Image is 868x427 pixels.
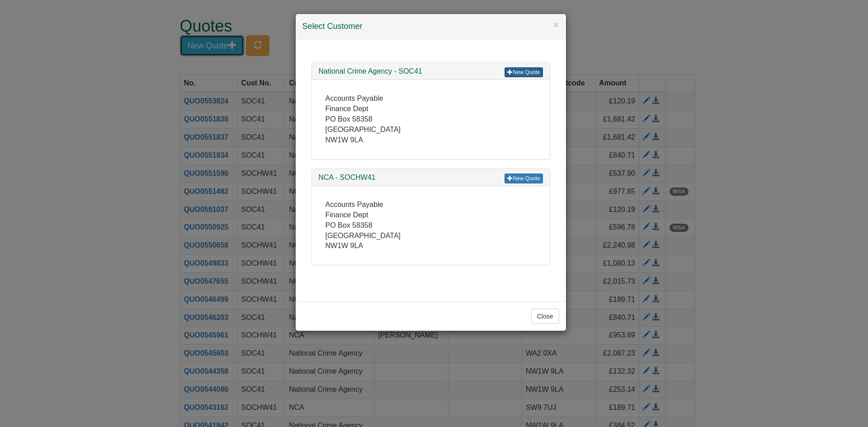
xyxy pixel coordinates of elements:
span: [GEOGRAPHIC_DATA] [325,232,401,239]
span: PO Box 58358 [325,221,373,229]
a: New Quote [505,174,542,183]
span: NW1W 9LA [325,242,363,249]
h4: Select Customer [302,21,559,33]
span: Accounts Payable [325,94,383,102]
span: Finance Dept [325,211,368,219]
span: PO Box 58358 [325,115,373,123]
span: Finance Dept [325,105,368,113]
h3: National Crime Agency - SOC41 [319,67,543,75]
button: × [553,20,559,29]
h3: NCA - SOCHW41 [319,174,543,182]
button: Close [531,309,559,324]
span: NW1W 9LA [325,136,363,144]
a: New Quote [505,67,542,77]
span: [GEOGRAPHIC_DATA] [325,126,401,133]
span: Accounts Payable [325,201,383,208]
